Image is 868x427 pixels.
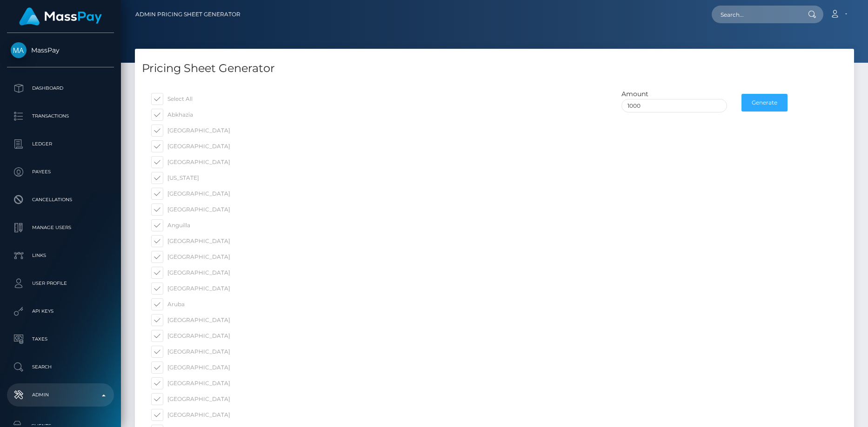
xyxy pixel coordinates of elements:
[621,99,728,112] input: $
[151,267,230,279] label: [GEOGRAPHIC_DATA]
[7,216,114,239] a: Manage Users
[151,204,230,216] label: [GEOGRAPHIC_DATA]
[7,272,114,295] a: User Profile
[7,188,114,211] a: Cancellations
[151,377,230,389] label: [GEOGRAPHIC_DATA]
[7,46,114,54] span: MassPay
[11,332,110,346] p: Taxes
[11,165,110,179] p: Payees
[712,6,799,23] input: Search...
[151,251,230,263] label: [GEOGRAPHIC_DATA]
[151,346,230,358] label: [GEOGRAPHIC_DATA]
[11,221,110,235] p: Manage Users
[135,5,240,24] a: Admin Pricing Sheet Generator
[151,330,230,342] label: [GEOGRAPHIC_DATA]
[151,235,230,247] label: [GEOGRAPHIC_DATA]
[11,42,27,58] img: MassPay
[151,361,230,374] label: [GEOGRAPHIC_DATA]
[151,393,230,405] label: [GEOGRAPHIC_DATA]
[11,249,110,263] p: Links
[11,304,110,318] p: API Keys
[7,105,114,128] a: Transactions
[7,300,114,323] a: API Keys
[741,94,788,112] button: Generate
[151,93,193,105] label: Select All
[11,388,110,402] p: Admin
[7,355,114,379] a: Search
[7,383,114,407] a: Admin
[11,81,110,95] p: Dashboard
[19,7,102,26] img: MassPay Logo
[151,314,230,326] label: [GEOGRAPHIC_DATA]
[11,109,110,123] p: Transactions
[151,172,199,184] label: [US_STATE]
[151,298,185,310] label: Aruba
[151,409,230,421] label: [GEOGRAPHIC_DATA]
[7,328,114,351] a: Taxes
[7,160,114,184] a: Payees
[151,219,190,231] label: Anguilla
[7,132,114,156] a: Ledger
[151,140,230,152] label: [GEOGRAPHIC_DATA]
[151,109,193,121] label: Abkhazia
[142,60,847,77] h4: Pricing Sheet Generator
[151,188,230,200] label: [GEOGRAPHIC_DATA]
[11,360,110,374] p: Search
[151,156,230,168] label: [GEOGRAPHIC_DATA]
[11,193,110,207] p: Cancellations
[11,276,110,290] p: User Profile
[151,282,230,295] label: [GEOGRAPHIC_DATA]
[7,244,114,267] a: Links
[7,77,114,100] a: Dashboard
[11,137,110,151] p: Ledger
[151,125,230,137] label: [GEOGRAPHIC_DATA]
